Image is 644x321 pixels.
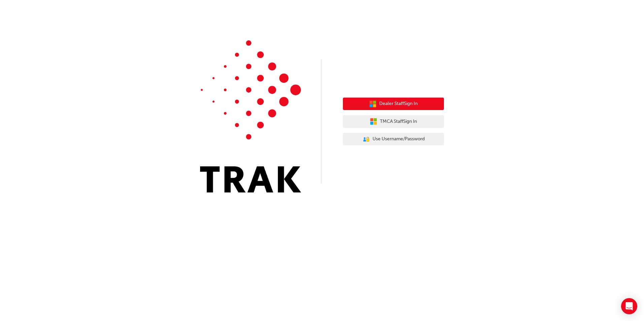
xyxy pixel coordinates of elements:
[379,100,418,108] span: Dealer Staff Sign In
[343,115,444,128] button: TMCA StaffSign In
[621,298,637,314] div: Open Intercom Messenger
[373,135,425,143] span: Use Username/Password
[380,118,417,126] span: TMCA Staff Sign In
[343,133,444,146] button: Use Username/Password
[343,98,444,110] button: Dealer StaffSign In
[200,40,301,192] img: Trak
